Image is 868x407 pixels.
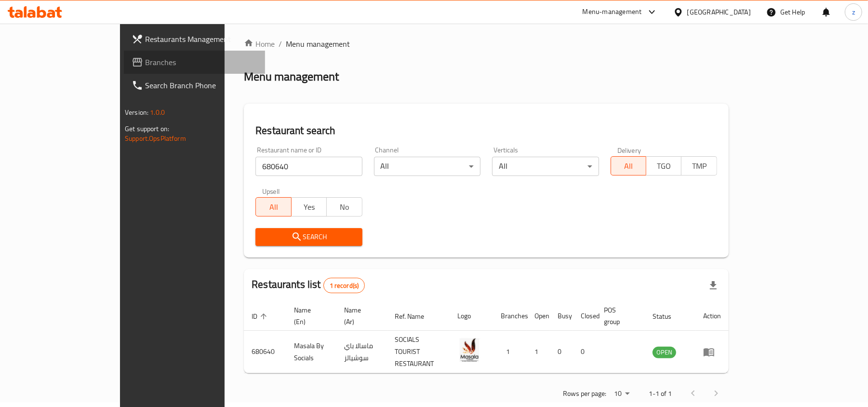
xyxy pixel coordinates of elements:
p: Rows per page: [563,388,606,400]
a: Branches [124,51,265,74]
span: 1 record(s) [324,281,365,290]
a: Search Branch Phone [124,74,265,97]
div: Export file [702,274,725,297]
div: All [492,157,599,176]
div: Rows per page: [610,387,633,401]
td: 680640 [244,331,286,373]
label: Delivery [617,147,641,153]
th: Open [527,301,550,331]
td: 0 [573,331,596,373]
p: 1-1 of 1 [649,388,672,400]
span: POS group [604,304,633,327]
span: Menu management [286,38,350,50]
td: 0 [550,331,573,373]
a: Support.OpsPlatform [125,132,186,145]
td: 1 [493,331,527,373]
li: / [279,38,282,50]
span: Name (Ar) [345,304,376,327]
h2: Menu management [244,69,339,84]
span: Yes [295,200,323,214]
button: TMP [681,156,717,176]
span: Search Branch Phone [145,80,257,91]
button: Yes [291,197,327,217]
td: ماسالا باي سوشيالز [337,331,387,373]
span: Status [653,311,684,322]
label: Upsell [262,188,280,194]
span: ID [252,311,270,322]
input: Search for restaurant name or ID.. [255,157,362,176]
th: Closed [573,301,596,331]
th: Logo [450,301,493,331]
span: All [260,200,287,214]
a: Restaurants Management [124,27,265,51]
td: Masala By Socials [286,331,336,373]
span: All [615,159,642,173]
span: Search [263,231,354,243]
span: 1.0.0 [150,106,165,119]
span: Get support on: [125,122,169,135]
span: Name (En) [294,304,325,327]
img: Masala By Socials [457,338,481,362]
table: enhanced table [244,301,729,373]
td: 1 [527,331,550,373]
div: Menu-management [583,6,642,18]
span: TGO [650,159,678,173]
span: Restaurants Management [145,33,257,45]
span: Version: [125,106,148,119]
span: TMP [685,159,713,173]
span: Ref. Name [395,311,437,322]
h2: Restaurant search [255,123,717,138]
nav: breadcrumb [244,38,729,50]
div: [GEOGRAPHIC_DATA] [687,7,751,17]
th: Action [695,301,729,331]
button: All [255,197,291,217]
div: Menu [703,346,721,358]
button: TGO [646,156,681,176]
span: OPEN [653,347,676,358]
span: No [331,200,358,214]
th: Branches [493,301,527,331]
span: Branches [145,56,257,68]
th: Busy [550,301,573,331]
span: z [852,7,855,17]
td: SOCIALS TOURIST RESTAURANT [387,331,450,373]
button: Search [255,228,362,246]
button: No [326,197,362,217]
button: All [611,156,646,176]
h2: Restaurants list [252,277,365,293]
div: All [374,157,481,176]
